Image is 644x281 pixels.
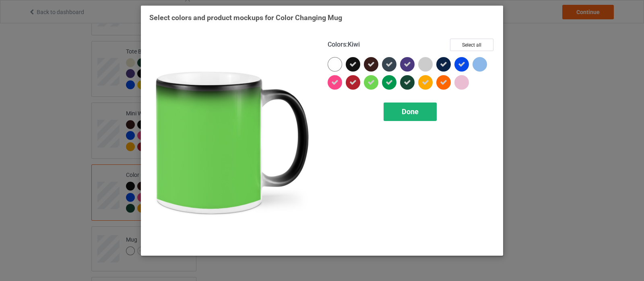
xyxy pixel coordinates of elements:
[149,39,316,247] img: regular.jpg
[328,41,346,48] span: Colors
[402,107,419,116] span: Done
[348,41,360,48] span: Kiwi
[149,13,342,22] span: Select colors and product mockups for Color Changing Mug
[328,41,360,49] h4: :
[450,39,493,51] button: Select all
